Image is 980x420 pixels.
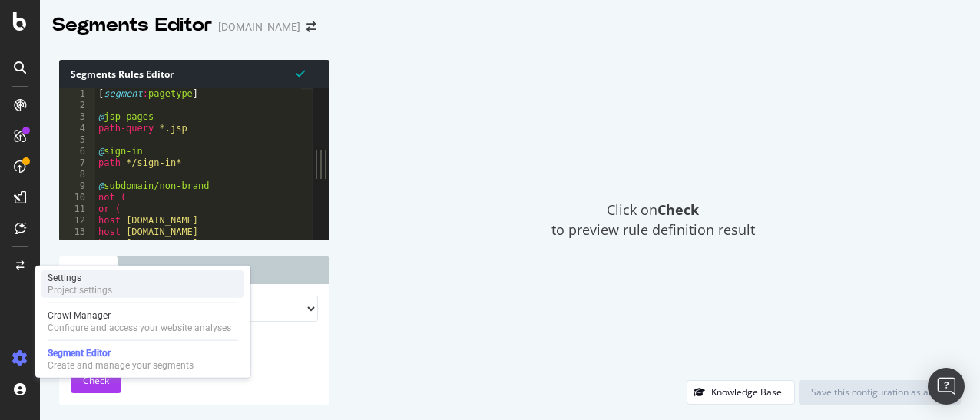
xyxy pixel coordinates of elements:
a: Segment EditorCreate and manage your segments [41,346,244,373]
button: Knowledge Base [687,380,795,405]
div: Crawl Manager [48,309,231,322]
div: 9 [59,180,95,192]
div: Knowledge Base [711,385,782,399]
div: [DOMAIN_NAME] [218,19,300,35]
div: 6 [59,146,95,157]
div: Configure and access your website analyses [48,322,231,334]
a: History [121,256,175,284]
a: Crawl ManagerConfigure and access your website analyses [41,308,244,336]
button: Check [71,369,121,393]
div: 14 [59,238,95,250]
div: 1 [59,88,95,100]
strong: Check [657,200,699,219]
div: arrow-right-arrow-left [306,21,316,32]
div: 11 [59,203,95,215]
div: Settings [48,272,112,284]
span: Check [83,374,109,387]
div: Segments Editor [52,12,212,38]
div: Open Intercom Messenger [928,368,965,405]
div: 8 [59,169,95,180]
div: 4 [59,123,95,134]
div: Project settings [48,284,112,296]
div: 12 [59,215,95,227]
div: 10 [59,192,95,203]
a: Knowledge Base [687,385,795,399]
span: Syntax is valid [296,66,305,81]
span: Click on to preview rule definition result [551,200,755,240]
div: 3 [59,111,95,123]
div: Create and manage your segments [48,359,194,372]
div: 7 [59,157,95,169]
div: Segment Editor [48,347,194,359]
button: Save this configuration as active [799,380,961,405]
a: SettingsProject settings [41,270,244,298]
div: 13 [59,227,95,238]
a: Checker [59,256,118,284]
div: Save this configuration as active [811,385,949,399]
div: 2 [59,100,95,111]
div: 5 [59,134,95,146]
div: Segments Rules Editor [59,60,329,88]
